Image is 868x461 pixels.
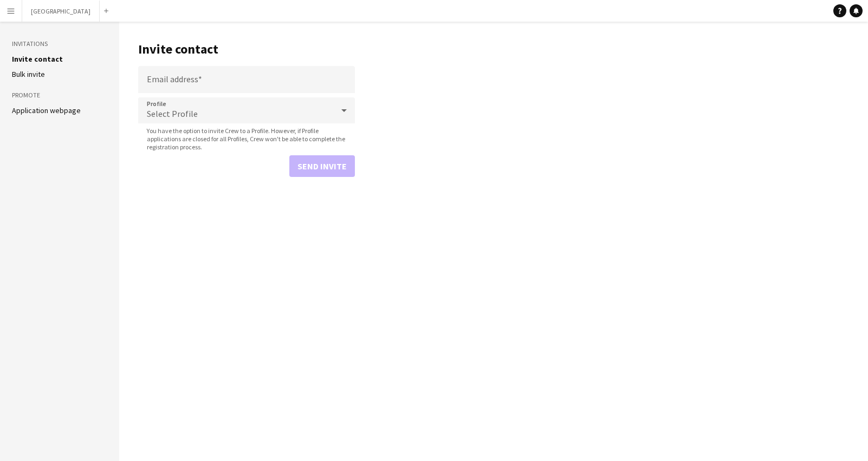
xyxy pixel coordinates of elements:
span: You have the option to invite Crew to a Profile. However, if Profile applications are closed for ... [138,127,355,151]
button: [GEOGRAPHIC_DATA] [22,1,100,22]
span: Select Profile [147,108,198,119]
a: Invite contact [12,54,63,64]
h1: Invite contact [138,41,355,57]
h3: Promote [12,90,107,100]
a: Bulk invite [12,69,45,79]
h3: Invitations [12,39,107,49]
a: Application webpage [12,106,81,115]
